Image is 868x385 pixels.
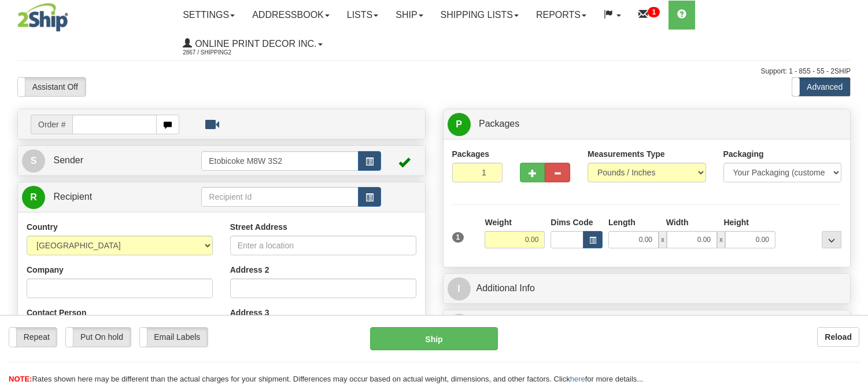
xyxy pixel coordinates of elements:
[825,332,852,342] b: Reload
[9,375,32,383] span: NOTE:
[22,149,201,173] a: S Sender
[338,1,387,30] a: Lists
[608,217,636,228] label: Length
[792,78,850,96] label: Advanced
[22,185,182,209] a: R Recipient
[648,7,660,17] sup: 1
[17,3,68,32] img: logo2867.jpg
[432,1,527,30] a: Shipping lists
[452,232,464,243] span: 1
[723,148,764,160] label: Packaging
[27,221,58,233] label: Country
[551,217,593,228] label: Dims Code
[243,1,338,30] a: Addressbook
[817,327,859,347] button: Reload
[230,307,269,318] label: Address 3
[9,328,57,346] label: Repeat
[723,217,749,228] label: Height
[448,277,847,300] a: IAdditional Info
[230,236,416,255] input: Enter a location
[201,151,358,171] input: Sender Id
[66,328,130,346] label: Put On hold
[230,221,287,233] label: Street Address
[27,264,64,276] label: Company
[448,313,847,337] a: $Rates
[18,78,86,96] label: Assistant Off
[666,217,689,228] label: Width
[452,148,490,160] label: Packages
[53,192,92,201] span: Recipient
[448,277,471,300] span: I
[630,1,668,30] a: 1
[22,186,45,209] span: R
[370,327,497,350] button: Ship
[448,112,847,136] a: P Packages
[659,231,667,248] span: x
[192,39,316,49] span: Online Print Decor Inc.
[841,133,867,251] iframe: chat widget
[22,149,45,173] span: S
[717,231,725,248] span: x
[387,1,431,30] a: Ship
[588,148,665,160] label: Measurements Type
[17,67,851,76] div: Support: 1 - 855 - 55 - 2SHIP
[27,307,86,318] label: Contact Person
[485,217,511,228] label: Weight
[183,47,269,58] span: 2867 / Shipping2
[31,115,72,134] span: Order #
[53,155,83,165] span: Sender
[201,187,358,207] input: Recipient Id
[479,119,519,129] span: Packages
[822,231,841,248] div: ...
[174,1,243,30] a: Settings
[448,314,471,337] span: $
[140,328,208,346] label: Email Labels
[527,1,595,30] a: Reports
[448,113,471,136] span: P
[174,30,331,58] a: Online Print Decor Inc. 2867 / Shipping2
[570,375,585,383] a: here
[230,264,269,276] label: Address 2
